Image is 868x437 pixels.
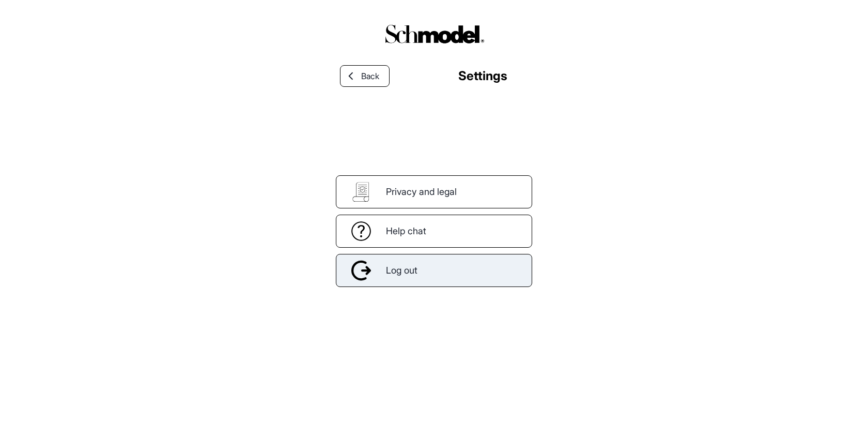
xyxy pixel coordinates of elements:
img: chat [351,221,371,242]
span: Back [361,70,379,82]
div: Settings [458,67,507,85]
img: PrivacyLegal [351,182,371,202]
img: Logout [351,260,371,281]
a: Back [340,65,390,87]
span: Help chat [386,224,426,238]
span: Log out [386,263,417,277]
span: Privacy and legal [386,185,457,199]
img: logo [380,21,488,47]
